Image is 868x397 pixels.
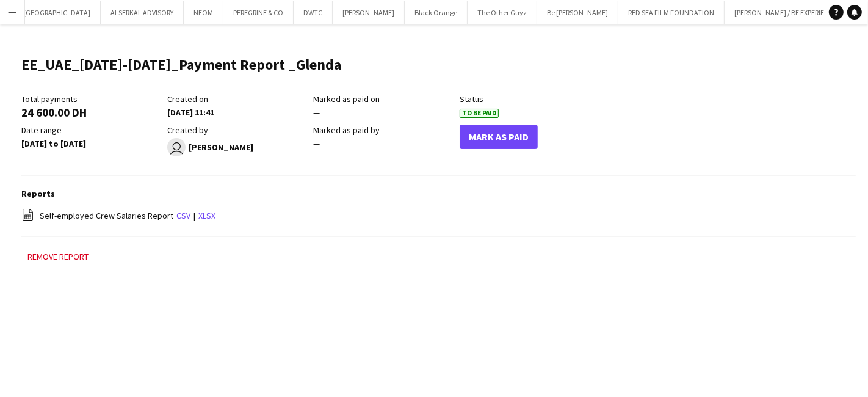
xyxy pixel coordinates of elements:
[460,109,499,118] span: To Be Paid
[184,1,223,24] button: NEOM
[468,1,537,24] button: The Other Guyz
[294,1,333,24] button: DWTC
[101,1,184,24] button: ALSERKAL ADVISORY
[21,188,856,199] h3: Reports
[167,107,307,118] div: [DATE] 11:41
[333,1,405,24] button: [PERSON_NAME]
[21,125,161,136] div: Date range
[725,1,853,24] button: [PERSON_NAME] / BE EXPERIENTIAL
[167,138,307,156] div: [PERSON_NAME]
[198,210,215,221] a: xlsx
[313,125,453,136] div: Marked as paid by
[537,1,618,24] button: Be [PERSON_NAME]
[40,210,173,221] span: Self-employed Crew Salaries Report
[21,138,161,149] div: [DATE] to [DATE]
[21,249,95,264] button: Remove report
[313,138,320,149] span: —
[21,93,161,104] div: Total payments
[176,210,190,221] a: csv
[460,93,599,104] div: Status
[21,56,341,74] h1: EE_UAE_[DATE]-[DATE]_Payment Report _Glenda
[618,1,725,24] button: RED SEA FILM FOUNDATION
[21,107,161,118] div: 24 600.00 DH
[460,125,538,149] button: Mark As Paid
[21,208,856,224] div: |
[313,107,320,118] span: —
[313,93,453,104] div: Marked as paid on
[405,1,468,24] button: Black Orange
[167,93,307,104] div: Created on
[223,1,294,24] button: PEREGRINE & CO
[167,125,307,136] div: Created by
